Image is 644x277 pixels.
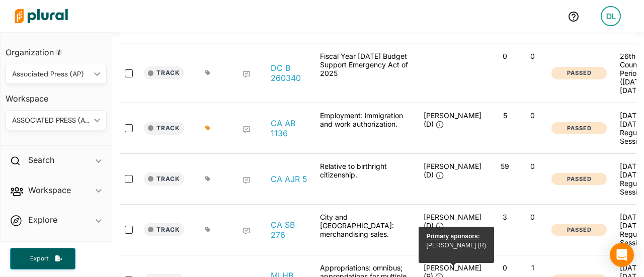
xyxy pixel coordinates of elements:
[6,84,107,106] h3: Workspace
[144,172,184,186] button: Track
[551,173,607,186] button: Passed
[271,174,307,184] a: CA AJR 5
[28,184,71,196] h2: Workspace
[205,227,211,233] div: Add tags
[144,122,184,135] button: Track
[495,111,515,120] p: 5
[551,224,607,236] button: Passed
[523,213,542,221] p: 0
[144,223,184,236] button: Track
[28,154,54,165] h2: Search
[10,248,75,269] button: Export
[125,124,133,132] input: select-row-state-ca-20252026-ab1136
[523,52,542,60] p: 0
[610,243,634,267] div: Open Intercom Messenger
[551,122,607,135] button: Passed
[315,52,416,95] div: Fiscal Year [DATE] Budget Support Emergency Act of 2025
[54,48,63,57] div: Tooltip anchor
[315,111,416,145] div: Employment: immigration and work authorization.
[551,67,607,79] button: Passed
[125,175,133,183] input: select-row-state-ca-20252026-ajr5
[271,118,309,138] a: CA AB 1136
[271,63,309,83] a: DC B 260340
[12,69,90,79] div: Associated Press (AP)
[125,69,133,77] input: select-row-state-dc-26-b260340
[523,111,542,120] p: 0
[424,213,481,230] span: [PERSON_NAME] (D)
[315,213,416,247] div: City and [GEOGRAPHIC_DATA]: merchandising sales.
[28,214,57,225] h2: Explore
[601,6,621,26] div: DL
[205,70,211,76] div: Add tags
[495,263,515,272] p: 0
[144,66,184,79] button: Track
[424,111,481,128] span: [PERSON_NAME] (D)
[205,125,211,131] div: Add tags
[12,115,90,126] div: ASSOCIATED PRESS (AP)
[243,227,251,235] div: Add Position Statement
[6,38,107,60] h3: Organization
[243,70,251,78] div: Add Position Statement
[427,233,480,240] span: Primary sponsors:
[243,126,251,134] div: Add Position Statement
[427,242,487,249] a: [PERSON_NAME] (R)
[495,52,515,60] p: 0
[243,176,251,184] div: Add Position Statement
[424,162,481,179] span: [PERSON_NAME] (D)
[593,2,629,30] a: DL
[495,162,515,170] p: 59
[271,220,309,240] a: CA SB 276
[495,213,515,221] p: 3
[205,176,211,182] div: Add tags
[315,162,416,196] div: Relative to birthright citizenship.
[125,226,133,234] input: select-row-state-ca-20252026-sb276
[23,254,55,263] span: Export
[523,162,542,170] p: 0
[523,263,542,272] p: 1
